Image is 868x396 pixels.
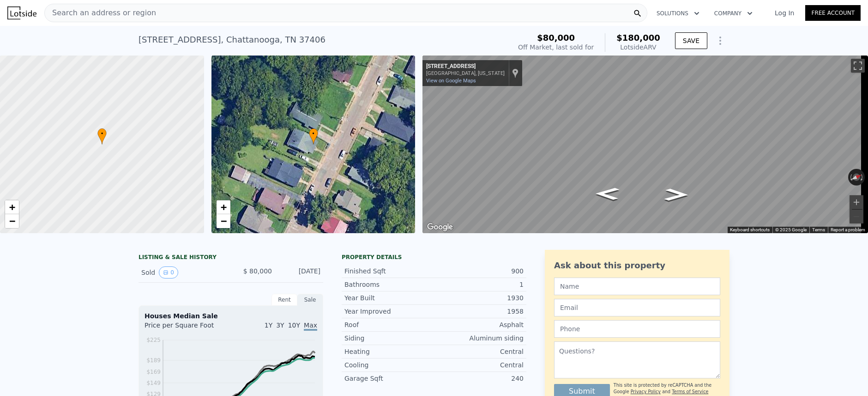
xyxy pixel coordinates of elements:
[146,380,161,386] tspan: $149
[344,320,434,329] div: Roof
[139,33,325,46] div: [STREET_ADDRESS] , Chattanooga , TN 37406
[97,130,107,138] span: •
[276,322,284,329] span: 3Y
[146,369,161,375] tspan: $169
[851,59,865,73] button: Toggle fullscreen view
[426,78,476,84] a: View on Google Maps
[243,267,272,275] span: $ 80,000
[344,374,434,383] div: Garage Sqft
[422,56,868,233] div: Street View
[146,357,161,364] tspan: $189
[7,6,36,19] img: Lotside
[304,322,317,331] span: Max
[675,32,707,49] button: SAVE
[9,201,15,213] span: +
[139,254,323,263] div: LISTING & SALE HISTORY
[159,266,178,278] button: View historical data
[850,195,863,209] button: Zoom in
[848,171,866,184] button: Reset the view
[141,266,223,278] div: Sold
[145,311,317,321] div: Houses Median Sale
[97,128,107,144] div: •
[554,259,720,272] div: Ask about this property
[730,227,770,233] button: Keyboard shortcuts
[711,31,729,50] button: Show Options
[297,294,323,306] div: Sale
[145,321,231,335] div: Price per Square Foot
[265,322,272,329] span: 1Y
[434,307,524,316] div: 1958
[45,7,156,19] span: Search an address or region
[217,214,230,228] a: Zoom out
[220,215,226,227] span: −
[434,266,524,276] div: 900
[812,227,825,232] a: Terms
[342,254,526,261] div: Property details
[344,307,434,316] div: Year Improved
[631,389,661,394] a: Privacy Policy
[288,322,300,329] span: 10Y
[649,5,707,22] button: Solutions
[554,320,720,338] input: Phone
[426,63,505,70] div: [STREET_ADDRESS]
[426,70,505,76] div: [GEOGRAPHIC_DATA], [US_STATE]
[764,8,805,18] a: Log In
[434,293,524,303] div: 1930
[279,266,320,278] div: [DATE]
[425,221,455,233] a: Open this area in Google Maps (opens a new window)
[554,278,720,295] input: Name
[344,280,434,289] div: Bathrooms
[434,280,524,289] div: 1
[309,130,318,138] span: •
[434,347,524,356] div: Central
[217,200,230,214] a: Zoom in
[344,360,434,370] div: Cooling
[344,334,434,343] div: Siding
[585,185,629,203] path: Go Southwest, Sheridan Ave
[425,221,455,233] img: Google
[707,5,760,22] button: Company
[616,33,660,43] span: $180,000
[434,374,524,383] div: 240
[775,227,807,232] span: © 2025 Google
[220,201,226,213] span: +
[344,347,434,356] div: Heating
[512,68,518,78] a: Show location on map
[9,215,15,227] span: −
[271,294,297,306] div: Rent
[5,214,19,228] a: Zoom out
[434,320,524,329] div: Asphalt
[344,293,434,303] div: Year Built
[654,186,698,204] path: Go Northeast, Sheridan Ave
[146,337,161,343] tspan: $225
[850,210,863,223] button: Zoom out
[860,169,865,186] button: Rotate clockwise
[831,227,865,232] a: Report a problem
[422,56,868,233] div: Map
[309,128,318,144] div: •
[848,169,853,186] button: Rotate counterclockwise
[672,389,708,394] a: Terms of Service
[554,299,720,316] input: Email
[434,360,524,370] div: Central
[344,266,434,276] div: Finished Sqft
[805,5,861,21] a: Free Account
[537,33,575,43] span: $80,000
[5,200,19,214] a: Zoom in
[616,43,660,52] div: Lotside ARV
[518,43,594,52] div: Off Market, last sold for
[434,334,524,343] div: Aluminum siding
